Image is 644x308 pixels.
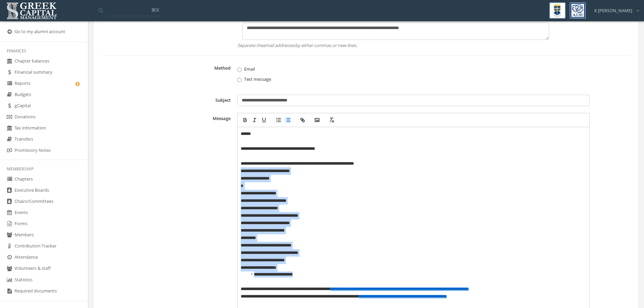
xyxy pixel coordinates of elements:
[590,2,639,14] div: K [PERSON_NAME]
[237,76,554,83] label: Text message
[594,7,632,14] span: K [PERSON_NAME]
[102,63,234,88] label: Method
[237,42,554,49] em: Separate the email addresses by either commas or new lines.
[102,95,234,106] label: Subject
[237,66,554,73] label: Email
[237,78,242,82] input: Text message
[237,68,242,72] input: Email
[151,6,159,13] span: ⌘K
